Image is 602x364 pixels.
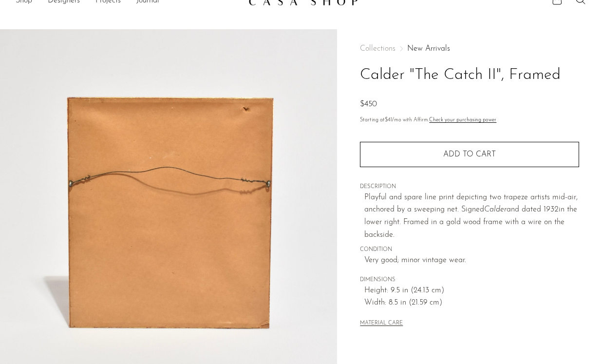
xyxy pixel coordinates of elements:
[360,276,579,285] span: DIMENSIONS
[360,142,579,167] button: Add to cart
[360,45,395,53] span: Collections
[546,206,559,213] em: 932
[360,100,377,108] span: $450
[443,151,496,158] span: Add to cart
[360,45,579,53] nav: Breadcrumbs
[360,183,579,192] span: DESCRIPTION
[360,116,579,125] p: Starting at /mo with Affirm.
[364,297,579,309] span: Width: 8.5 in (21.59 cm)
[484,206,507,213] em: Calder
[364,192,579,241] p: Playful and spare line print depicting two trapeze artists mid-air, anchored by a sweeping net. S...
[360,63,579,88] h1: Calder "The Catch II", Framed
[385,117,392,123] span: $41
[407,45,450,53] a: New Arrivals
[360,246,579,254] span: CONDITION
[429,117,496,123] a: Check your purchasing power - Learn more about Affirm Financing (opens in modal)
[360,320,403,327] button: MATERIAL CARE
[364,254,579,267] span: Very good; minor vintage wear.
[364,285,579,297] span: Height: 9.5 in (24.13 cm)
